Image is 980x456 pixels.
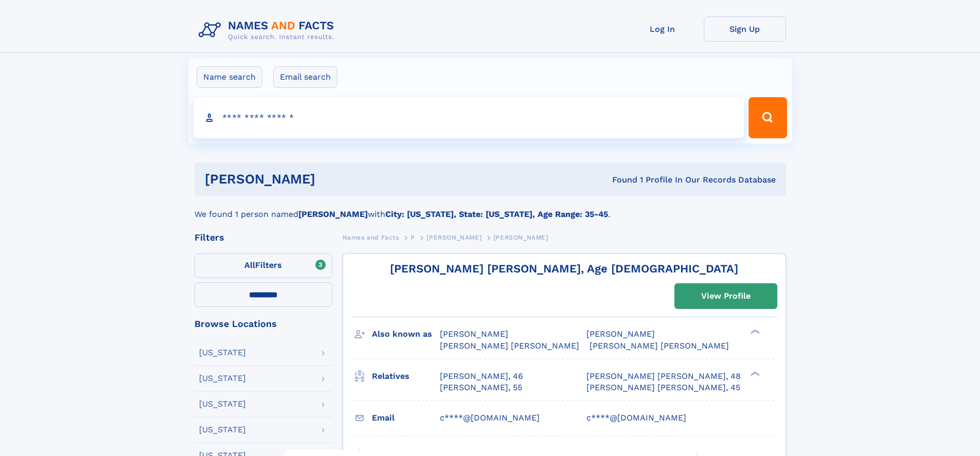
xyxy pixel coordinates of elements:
[199,349,246,357] div: [US_STATE]
[411,231,415,244] a: P
[675,284,777,308] a: View Profile
[194,253,332,278] label: Filters
[385,209,608,219] b: City: [US_STATE], State: [US_STATE], Age Range: 35-45
[426,231,482,244] a: [PERSON_NAME]
[440,382,522,393] a: [PERSON_NAME], 55
[464,174,776,186] div: Found 1 Profile In Our Records Database
[586,382,740,393] a: [PERSON_NAME] [PERSON_NAME], 45
[621,16,704,42] a: Log In
[273,66,337,88] label: Email search
[701,284,751,308] div: View Profile
[372,368,440,385] h3: Relatives
[390,262,738,275] a: [PERSON_NAME] [PERSON_NAME], Age [DEMOGRAPHIC_DATA]
[197,66,262,88] label: Name search
[343,231,399,244] a: Names and Facts
[194,233,332,242] div: Filters
[372,325,440,343] h3: Also known as
[748,370,760,377] div: ❯
[193,97,744,138] input: search input
[199,400,246,408] div: [US_STATE]
[748,329,760,335] div: ❯
[194,16,343,44] img: Logo Names and Facts
[586,329,655,339] span: [PERSON_NAME]
[749,97,787,138] button: Search Button
[244,260,255,270] span: All
[194,319,332,329] div: Browse Locations
[199,426,246,434] div: [US_STATE]
[590,341,729,351] span: [PERSON_NAME] [PERSON_NAME]
[372,409,440,427] h3: Email
[440,371,523,382] a: [PERSON_NAME], 46
[704,16,786,42] a: Sign Up
[440,341,579,351] span: [PERSON_NAME] [PERSON_NAME]
[493,234,548,241] span: [PERSON_NAME]
[440,329,508,339] span: [PERSON_NAME]
[586,371,741,382] a: [PERSON_NAME] [PERSON_NAME], 48
[199,374,246,382] div: [US_STATE]
[194,196,786,221] div: We found 1 person named with .
[298,209,368,219] b: [PERSON_NAME]
[411,234,415,241] span: P
[426,234,482,241] span: [PERSON_NAME]
[205,173,464,186] h1: [PERSON_NAME]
